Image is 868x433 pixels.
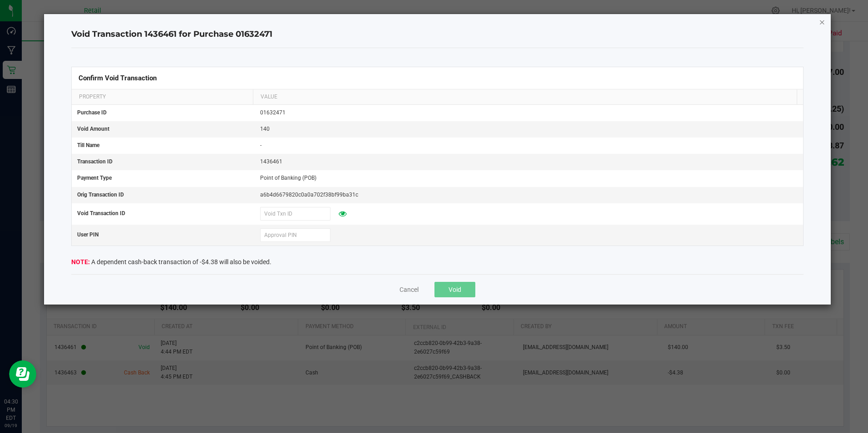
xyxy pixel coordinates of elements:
[260,142,261,148] span: -
[77,158,113,165] span: Transaction ID
[260,158,282,165] span: 1436461
[71,257,803,267] p: A dependent cash-back transaction of -$4.38 will also be voided.
[260,192,358,198] span: a6b4d6679820c0a0a702f38bf99ba31c
[77,175,112,181] span: Payment Type
[260,175,316,181] span: Point of Banking (POB)
[9,360,36,388] iframe: Resource center
[260,109,286,116] span: 01632471
[77,192,124,198] span: Orig Transaction ID
[77,126,109,132] span: Void Amount
[260,228,330,242] input: Approval PIN
[79,74,157,82] span: Confirm Void Transaction
[71,29,803,40] h4: Void Transaction 1436461 for Purchase 01632471
[77,142,99,148] span: Till Name
[79,93,106,100] span: Property
[77,231,99,238] span: User PIN
[399,285,419,294] button: Cancel
[77,109,107,116] span: Purchase ID
[434,282,475,297] button: Void
[260,126,270,132] span: 140
[819,16,825,27] button: Close
[449,286,461,293] span: Void
[77,210,125,216] span: Void Transaction ID
[260,207,330,221] input: Void Txn ID
[261,93,277,100] span: Value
